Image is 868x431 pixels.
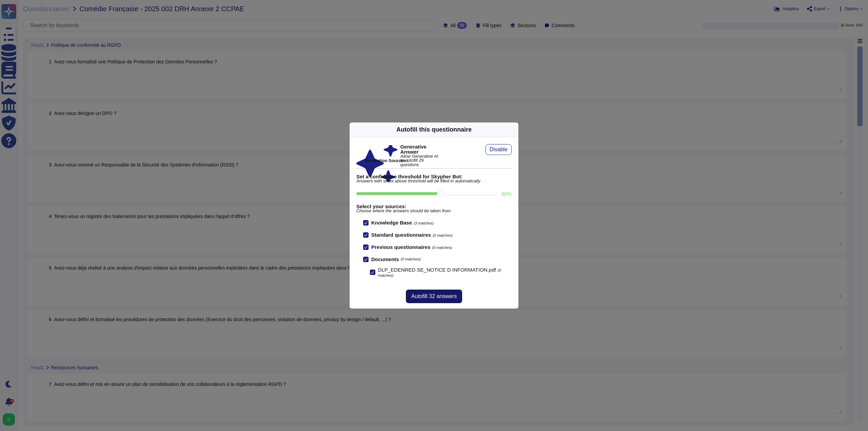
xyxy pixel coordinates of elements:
[356,174,512,179] b: Set a confidence threshold for Skypher Bot:
[356,204,512,209] b: Select your sources:
[400,154,441,167] span: Allow Generative AI to autofill 29 questions
[400,144,441,154] b: Generative Answer
[356,209,512,213] span: Choose where the answers should be taken from
[371,232,431,238] b: Standard questionnaires
[411,294,457,299] span: Autofill 32 answers
[378,267,496,273] span: DLP_EDENRED SE_NOTICE D INFORMATION.pdf
[371,220,412,226] b: Knowledge Base
[396,125,472,134] div: Autofill this questionnaire
[378,268,501,277] span: (0 matches)
[414,221,434,225] span: (3 matches)
[356,179,512,183] span: Answers with score above threshold will be filled in automatically
[371,257,399,262] b: Documents
[433,233,453,237] span: (0 matches)
[490,147,508,152] span: Disable
[432,246,452,250] span: (0 matches)
[501,191,512,196] label: 80 %
[371,244,430,250] b: Previous questionnaires
[406,290,462,303] button: Autofill 32 answers
[401,257,421,261] span: (0 matches)
[364,158,408,163] b: Generation Sources :
[486,144,512,155] button: Disable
